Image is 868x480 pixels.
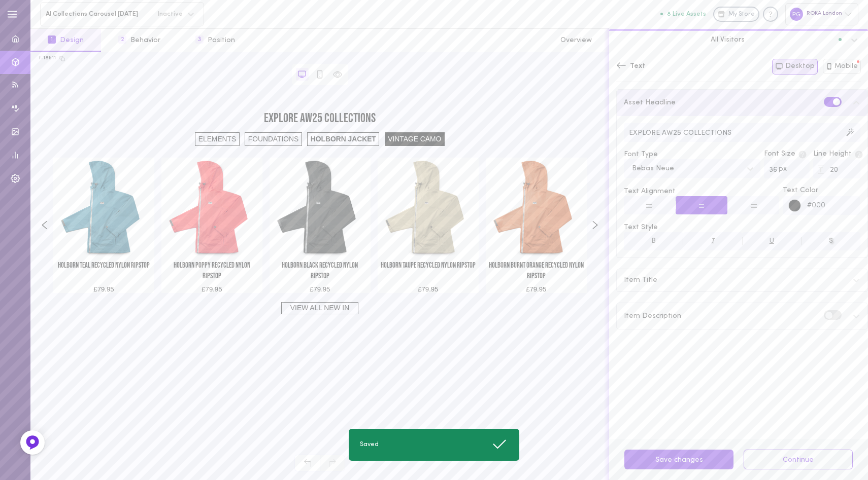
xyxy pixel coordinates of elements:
span: Text Alignment [624,187,779,197]
span: Saved [360,440,379,449]
a: 8 Live Assets [660,11,713,18]
div: Item Description [624,313,681,320]
span: Text Color [783,186,860,196]
button: Save changes [624,450,733,469]
span: Redo [320,455,345,471]
span: 79.95 [529,285,546,293]
span: AI Collections Carousel [DATE] [46,10,151,18]
div: Asset Headline [624,99,676,106]
div: f-18611 [39,55,56,62]
div: Bebas Neue [632,165,674,172]
span: px [779,166,787,173]
button: B [624,232,683,250]
div: ADD TO CART [269,158,370,293]
button: Overview [543,29,609,52]
span: £ [93,285,97,293]
div: ADD TO CART [53,158,154,293]
div: HOLBORN JACKET [307,132,379,146]
button: Continue [744,450,853,469]
div: ADD TO CART [377,158,478,293]
button: 8 Live Assets [660,11,706,17]
span: Line Height [813,149,860,160]
span: 3 [195,35,204,44]
button: Left arrow [39,155,50,296]
span: B [651,237,656,245]
button: Mobile [823,59,861,74]
span: My Store [728,10,755,19]
span: £ [310,285,313,293]
button: 1Design [30,29,101,52]
span: £ [418,285,421,293]
span: 79.95 [313,285,330,293]
span: Undo [294,455,320,471]
span: Text Style [624,223,860,233]
div: ADD TO CART [485,158,586,293]
span: 79.95 [205,285,222,293]
button: 2Behavior [101,29,178,52]
img: Feedback Button [25,435,40,450]
div: FOUNDATIONS [245,132,302,146]
button: I [683,232,743,250]
span: Inactive [151,11,183,17]
h2: EXPLORE AW25 COLLECTIONS [53,113,586,125]
span: Font Size [764,149,810,160]
span: 1 [48,35,56,44]
span: £ [202,285,205,293]
h3: Holborn Burnt Orange Recycled Nylon Ripstop [488,261,584,282]
span: Item Title [624,277,657,284]
div: Knowledge center [763,7,778,22]
button: Right arrow [590,155,600,296]
span: Line height [854,150,864,158]
div: ADD TO CART [161,158,262,293]
span: 79.95 [97,285,114,293]
span: I [711,237,715,245]
span: Font size [797,150,808,158]
a: My Store [713,7,759,22]
span: Font Type [624,150,658,160]
span: All Visitors [711,35,745,44]
button: U [742,232,802,250]
span: 2 [118,35,126,44]
span: S [829,237,833,245]
div: ELEMENTS [195,132,240,146]
input: Asset headline [624,123,860,142]
span: 79.95 [421,285,438,293]
span: U [770,237,774,245]
button: Desktop [772,59,818,75]
h3: Holborn Taupe Recycled Nylon Ripstop [380,261,476,271]
span: £ [526,285,529,293]
div: ROKA London [785,3,858,25]
span: Text [630,61,645,71]
h3: Holborn Teal Recycled Nylon Ripstop [56,261,151,271]
button: 3Position [178,29,252,52]
a: VIEW ALL NEW IN [281,302,359,314]
button: S [802,232,861,250]
div: VINTAGE CAMO [385,132,445,146]
h3: Holborn Poppy Recycled Nylon Ripstop [164,261,259,282]
h3: Holborn Black Recycled Nylon Ripstop [272,261,368,282]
